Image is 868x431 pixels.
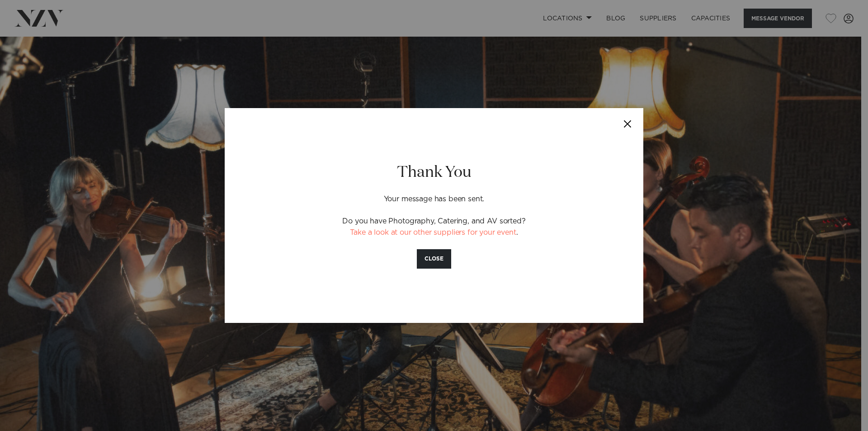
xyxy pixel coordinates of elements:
button: CLOSE [417,249,451,269]
p: Do you have Photography, Catering, and AV sorted? . [276,216,592,238]
a: Take a look at our other suppliers for your event [350,229,516,236]
p: Your message has been sent. [276,183,592,205]
button: Close [612,108,643,140]
h2: Thank You [276,162,592,183]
